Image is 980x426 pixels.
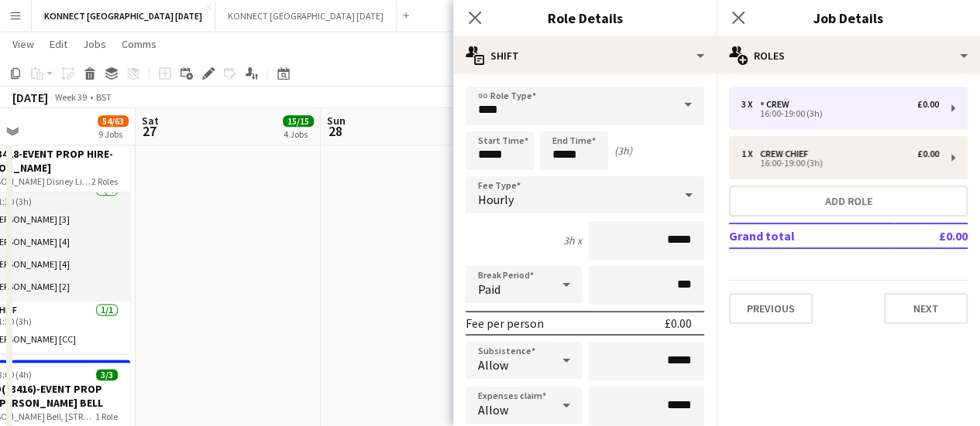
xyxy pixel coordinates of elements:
[96,369,118,380] span: 3/3
[50,37,67,51] span: Edit
[96,91,112,103] div: BST
[917,148,939,159] div: £0.00
[43,34,74,54] a: Edit
[91,176,118,187] span: 2 Roles
[6,34,40,54] a: View
[122,37,156,51] span: Comms
[894,223,968,248] td: £0.00
[717,8,980,28] h3: Job Details
[453,8,717,28] h3: Role Details
[760,148,814,159] div: Crew Chief
[453,37,717,74] div: Shift
[884,293,968,324] button: Next
[729,186,968,216] button: Add role
[760,99,796,110] div: Crew
[741,110,939,118] div: 16:00-19:00 (3h)
[98,115,129,127] span: 54/63
[12,90,48,105] div: [DATE]
[665,315,692,331] div: £0.00
[32,1,215,31] button: KONNECT [GEOGRAPHIC_DATA] [DATE]
[215,1,397,31] button: KONNECT [GEOGRAPHIC_DATA] [DATE]
[741,159,939,167] div: 16:00-19:00 (3h)
[478,281,500,297] span: Paid
[95,411,118,422] span: 1 Role
[478,402,508,417] span: Allow
[325,122,346,140] span: 28
[741,148,760,159] div: 1 x
[917,99,939,110] div: £0.00
[12,37,34,51] span: View
[729,223,894,248] td: Grand total
[77,34,112,54] a: Jobs
[98,128,128,140] div: 9 Jobs
[142,114,159,128] span: Sat
[466,315,544,331] div: Fee per person
[139,122,159,140] span: 27
[478,357,508,373] span: Allow
[614,144,632,158] div: (3h)
[729,293,813,324] button: Previous
[327,114,346,128] span: Sun
[284,128,313,140] div: 4 Jobs
[563,233,582,247] div: 3h x
[283,115,314,127] span: 15/15
[115,34,163,54] a: Comms
[741,99,760,110] div: 3 x
[51,91,90,103] span: Week 39
[83,37,106,51] span: Jobs
[717,37,980,74] div: Roles
[478,192,514,207] span: Hourly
